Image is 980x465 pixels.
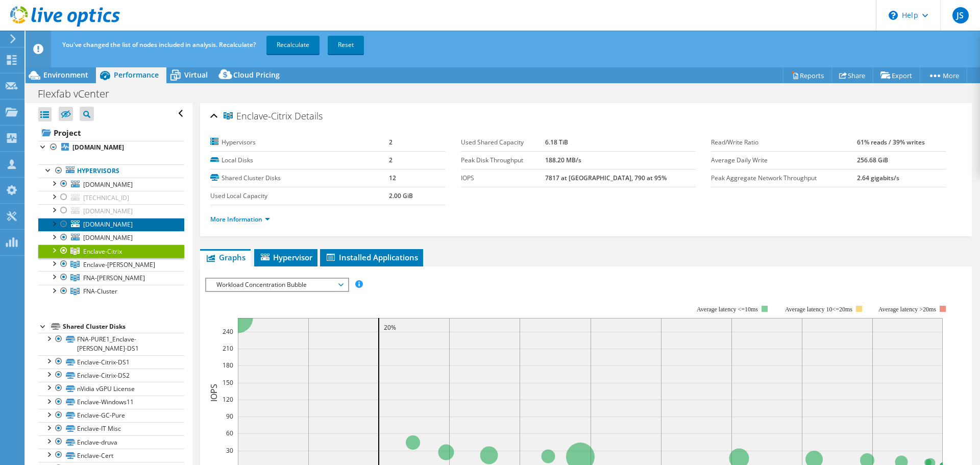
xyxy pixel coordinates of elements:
[72,143,124,152] b: [DOMAIN_NAME]
[83,233,133,242] span: [DOMAIN_NAME]
[545,174,667,182] b: 7817 at [GEOGRAPHIC_DATA], 790 at 95%
[461,137,545,148] label: Used Shared Capacity
[43,70,88,80] span: Environment
[783,67,832,83] a: Reports
[545,156,581,164] b: 188.20 MB/s
[878,306,936,313] text: Average latency >20ms
[223,395,233,404] text: 120
[384,323,396,332] text: 20%
[63,321,184,333] div: Shared Cluster Disks
[210,191,389,201] label: Used Local Capacity
[210,215,270,224] a: More Information
[857,138,925,146] b: 61% reads / 39% writes
[83,180,133,189] span: [DOMAIN_NAME]
[226,429,233,437] text: 60
[210,173,389,183] label: Shared Cluster Disks
[697,306,758,313] tspan: Average latency <=10ms
[38,125,184,141] a: Project
[83,247,122,256] span: Enclave-Citrix
[785,306,852,313] tspan: Average latency 10<=20ms
[223,378,233,387] text: 150
[461,155,545,165] label: Peak Disk Throughput
[38,355,184,369] a: Enclave-Citrix-DS1
[38,231,184,244] a: [DOMAIN_NAME]
[38,285,184,298] a: FNA-Cluster
[38,218,184,231] a: [DOMAIN_NAME]
[38,422,184,435] a: Enclave-IT Misc
[38,449,184,462] a: Enclave-Cert
[83,220,133,229] span: [DOMAIN_NAME]
[38,178,184,191] a: [DOMAIN_NAME]
[831,67,873,83] a: Share
[211,279,342,291] span: Workload Concentration Bubble
[224,111,292,121] span: Enclave-Citrix
[38,435,184,449] a: Enclave-druva
[38,141,184,154] a: [DOMAIN_NAME]
[389,191,413,200] b: 2.00 GiB
[295,110,323,122] span: Details
[389,174,396,182] b: 12
[33,88,125,100] h1: Flexfab vCenter
[223,344,233,353] text: 210
[952,7,969,23] span: JS
[38,333,184,355] a: FNA-PURE1_Enclave-[PERSON_NAME]-DS1
[38,382,184,395] a: nVidia vGPU License
[389,138,393,146] b: 2
[38,409,184,422] a: Enclave-GC-Pure
[857,156,888,164] b: 256.68 GiB
[226,446,233,455] text: 30
[920,67,967,83] a: More
[83,274,145,282] span: FNA-[PERSON_NAME]
[38,164,184,178] a: Hypervisors
[328,36,364,54] a: Reset
[545,138,568,146] b: 6.18 TiB
[223,327,233,336] text: 240
[266,36,320,54] a: Recalculate
[325,252,418,262] span: Installed Applications
[83,207,133,215] span: [DOMAIN_NAME]
[83,260,155,269] span: Enclave-[PERSON_NAME]
[210,137,389,148] label: Hypervisors
[210,155,389,165] label: Local Disks
[38,258,184,271] a: Enclave-Kister
[223,361,233,370] text: 180
[38,369,184,382] a: Enclave-Citrix-DS2
[83,193,129,202] span: [TECHNICAL_ID]
[857,174,899,182] b: 2.64 gigabits/s
[889,11,898,20] svg: \n
[38,396,184,409] a: Enclave-Windows11
[114,70,159,80] span: Performance
[389,156,393,164] b: 2
[205,252,246,262] span: Graphs
[83,287,117,296] span: FNA-Cluster
[38,244,184,258] a: Enclave-Citrix
[38,204,184,217] a: [DOMAIN_NAME]
[711,173,857,183] label: Peak Aggregate Network Throughput
[873,67,920,83] a: Export
[184,70,208,80] span: Virtual
[226,412,233,421] text: 90
[233,70,280,80] span: Cloud Pricing
[711,137,857,148] label: Read/Write Ratio
[259,252,312,262] span: Hypervisor
[38,271,184,284] a: FNA-Kister
[62,40,256,49] span: You've changed the list of nodes included in analysis. Recalculate?
[711,155,857,165] label: Average Daily Write
[461,173,545,183] label: IOPS
[208,384,219,402] text: IOPS
[38,191,184,204] a: [TECHNICAL_ID]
